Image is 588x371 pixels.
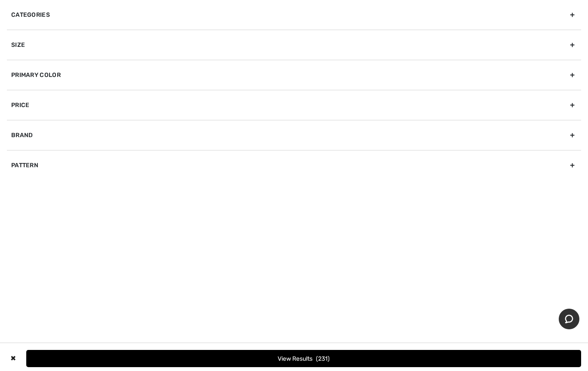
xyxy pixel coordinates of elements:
span: 231 [316,355,330,362]
div: Pattern [7,150,581,180]
button: View Results231 [26,350,581,367]
div: Brand [7,120,581,150]
div: Size [7,30,581,60]
div: Primary Color [7,60,581,90]
div: ✖ [7,350,19,367]
iframe: Opens a widget where you can chat to one of our agents [559,309,579,330]
div: Price [7,90,581,120]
